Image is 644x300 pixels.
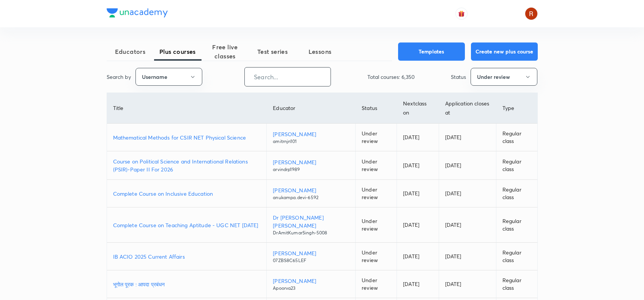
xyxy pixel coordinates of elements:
th: Next class on [397,93,439,124]
img: avatar [458,10,465,17]
span: Educators [107,47,154,56]
a: Mathematical Methods for CSIR NET Physical Science [113,134,261,141]
td: Under review [356,124,397,151]
a: [PERSON_NAME]amitrnjn101 [273,130,349,145]
th: Type [496,93,537,124]
td: Under review [356,151,397,180]
button: Create new plus course [471,42,538,61]
span: Free live classes [202,42,249,61]
td: Under review [356,207,397,243]
a: [PERSON_NAME]arvindrp1989 [273,158,349,173]
td: [DATE] [397,243,439,270]
a: [PERSON_NAME]Apoorva23 [273,277,349,292]
img: Rupsha chowdhury [525,7,538,20]
td: [DATE] [397,180,439,207]
a: [PERSON_NAME]07ZBS8C65LEF [273,249,349,264]
th: Application closes at [439,93,496,124]
a: भूगोल पूरक : आपदा प्रबंधन [113,280,261,288]
p: [PERSON_NAME] [273,186,349,194]
p: Apoorva23 [273,285,349,292]
th: Title [107,93,267,124]
td: Under review [356,180,397,207]
a: Course on Political Science and International Relations (PSIR)-Paper II For 2026 [113,157,261,173]
p: arvindrp1989 [273,166,349,173]
th: Status [356,93,397,124]
button: Under review [471,68,537,86]
p: [PERSON_NAME] [273,158,349,166]
p: Status [451,73,466,81]
td: Under review [356,243,397,270]
td: [DATE] [397,270,439,298]
button: avatar [455,8,468,20]
td: Regular class [496,124,537,151]
td: [DATE] [397,124,439,151]
span: Plus courses [154,47,202,56]
td: [DATE] [439,124,496,151]
td: [DATE] [397,207,439,243]
button: Templates [398,42,465,61]
a: Complete Course on Teaching Aptitude - UGC NET [DATE] [113,221,261,229]
a: Complete Course on Inclusive Education [113,190,261,198]
p: 07ZBS8C65LEF [273,257,349,264]
img: Company Logo [107,8,168,17]
a: Dr [PERSON_NAME] [PERSON_NAME]DrAmitKumarSingh-5008 [273,214,349,236]
td: [DATE] [439,151,496,180]
td: [DATE] [439,180,496,207]
span: Test series [249,47,296,56]
td: Under review [356,270,397,298]
p: anukampa.devi-6592 [273,194,349,201]
td: [DATE] [439,207,496,243]
p: amitrnjn101 [273,138,349,145]
button: Username [135,68,202,86]
td: Regular class [496,151,537,180]
td: Regular class [496,207,537,243]
p: [PERSON_NAME] [273,277,349,285]
p: [PERSON_NAME] [273,130,349,138]
p: Dr [PERSON_NAME] [PERSON_NAME] [273,214,349,229]
span: Lessons [296,47,344,56]
td: [DATE] [439,270,496,298]
th: Educator [267,93,356,124]
td: [DATE] [439,243,496,270]
p: Search by [107,73,131,81]
td: Regular class [496,270,537,298]
a: IB ACIO 2025 Current Affairs [113,253,261,261]
td: Regular class [496,243,537,270]
td: Regular class [496,180,537,207]
p: DrAmitKumarSingh-5008 [273,229,349,236]
input: Search... [245,67,331,86]
a: [PERSON_NAME]anukampa.devi-6592 [273,186,349,201]
p: [PERSON_NAME] [273,249,349,257]
a: Company Logo [107,8,168,19]
td: [DATE] [397,151,439,180]
p: Total courses: 6,350 [367,73,415,81]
